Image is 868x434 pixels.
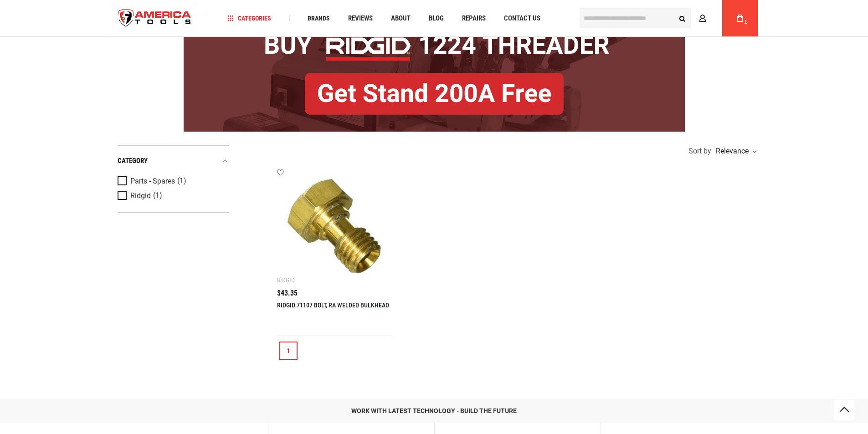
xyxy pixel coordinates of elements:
span: Repairs [462,15,486,22]
a: RIDGID 71107 BOLT, RA WELDED BULKHEAD [277,301,389,309]
span: (1) [153,192,162,199]
a: Reviews [344,12,377,25]
div: category [118,155,229,167]
span: Parts - Spares [130,177,175,185]
span: Contact Us [504,15,540,22]
span: Brands [308,15,330,21]
a: 1 [279,342,298,360]
span: Categories [227,15,271,21]
a: Blog [425,12,448,25]
span: Blog [429,15,444,22]
a: Parts - Spares (1) [118,176,227,186]
span: Ridgid [130,192,151,200]
img: RIDGID 71107 BOLT, RA WELDED BULKHEAD [286,178,383,275]
span: Sort by [688,148,711,155]
span: About [391,15,411,22]
a: Brands [303,12,334,25]
a: Ridgid (1) [118,191,227,201]
div: Product Filters [118,145,229,213]
a: About [387,12,415,25]
span: (1) [177,177,186,185]
a: Contact Us [500,12,544,25]
a: store logo [111,1,199,36]
span: Reviews [348,15,373,22]
a: Categories [223,12,275,25]
a: Repairs [458,12,490,25]
span: 1 [745,20,747,25]
div: Relevance [714,148,755,155]
div: Ridgid [277,276,295,284]
span: $43.35 [277,290,298,297]
img: BOGO: Buy RIDGID® 1224 Threader, Get Stand 200A Free! [184,11,685,132]
img: America Tools [111,1,199,36]
button: Search [674,10,691,27]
